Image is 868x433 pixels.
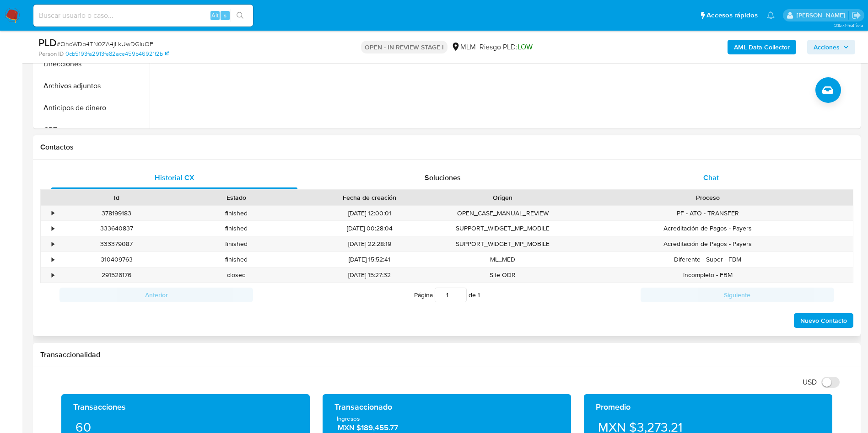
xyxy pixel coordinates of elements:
div: finished [177,221,297,236]
div: 333379087 [57,236,177,251]
div: Fecha de creación [303,193,437,202]
div: [DATE] 00:28:04 [297,221,443,236]
div: PF - ATO - TRANSFER [563,206,853,221]
button: Nuevo Contacto [794,313,853,328]
div: Proceso [569,193,846,202]
div: finished [177,252,297,267]
span: Chat [703,172,719,183]
div: MLM [451,42,476,52]
button: AML Data Collector [728,40,796,54]
div: • [52,209,54,218]
div: [DATE] 15:27:32 [297,267,443,283]
div: 333640837 [57,221,177,236]
div: Origen [449,193,556,202]
h1: Transaccionalidad [40,350,853,359]
button: Archivos adjuntos [35,75,150,97]
div: OPEN_CASE_MANUAL_REVIEW [443,206,563,221]
span: Historial CX [155,172,194,183]
span: 3.157.1-hotfix-5 [834,21,863,29]
span: Soluciones [425,172,461,183]
div: Id [63,193,170,202]
div: Acreditación de Pagos - Payers [563,221,853,236]
span: Accesos rápidos [706,11,758,20]
div: Diferente - Super - FBM [563,252,853,267]
div: closed [177,267,297,283]
span: Nuevo Contacto [800,314,847,327]
div: SUPPORT_WIDGET_MP_MOBILE [443,221,563,236]
h1: Contactos [40,143,853,152]
div: Acreditación de Pagos - Payers [563,236,853,251]
b: Person ID [38,50,64,58]
span: LOW [518,42,533,52]
button: Direcciones [35,53,150,75]
div: 291526176 [57,267,177,283]
div: • [52,240,54,248]
span: s [224,11,226,20]
div: [DATE] 15:52:41 [297,252,443,267]
button: Anterior [59,288,253,302]
div: ML_MED [443,252,563,267]
span: # QhcWDb4TN0ZA4jLkUwDGIuOF [57,39,153,48]
div: [DATE] 22:28:19 [297,236,443,251]
div: SUPPORT_WIDGET_MP_MOBILE [443,236,563,251]
button: CBT [35,119,150,141]
div: • [52,271,54,279]
span: Acciones [814,40,840,54]
p: ivonne.perezonofre@mercadolibre.com.mx [797,11,848,20]
p: OPEN - IN REVIEW STAGE I [361,41,447,53]
span: Alt [211,11,219,20]
input: Buscar usuario o caso... [33,10,253,21]
div: • [52,224,54,233]
div: • [52,255,54,264]
a: Salir [852,11,861,20]
button: search-icon [231,9,249,22]
a: Notificaciones [767,11,775,19]
div: 310409763 [57,252,177,267]
button: Anticipos de dinero [35,97,150,119]
span: 1 [478,290,480,299]
div: finished [177,236,297,251]
b: PLD [38,35,57,50]
button: Acciones [807,40,855,54]
span: Página de [414,288,480,302]
div: Estado [183,193,290,202]
a: 0cb5193fa2913fe82ace459b46921f2b [65,50,169,58]
div: [DATE] 12:00:01 [297,206,443,221]
div: Incompleto - FBM [563,267,853,283]
div: 378199183 [57,206,177,221]
span: Riesgo PLD: [480,42,533,52]
div: finished [177,206,297,221]
button: Siguiente [641,288,834,302]
div: Site ODR [443,267,563,283]
b: AML Data Collector [734,40,790,54]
